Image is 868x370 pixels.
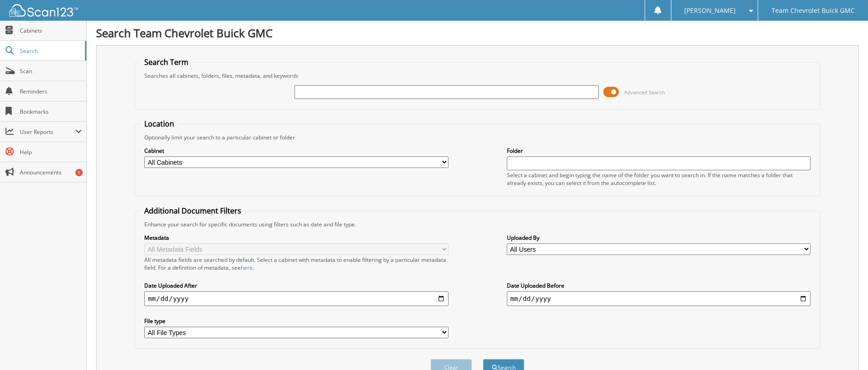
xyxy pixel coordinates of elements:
[144,147,448,155] label: Cabinet
[624,89,665,96] span: Advanced Search
[507,291,811,306] input: end
[20,47,80,55] span: Search
[144,256,448,272] div: All metadata fields are searched by default. Select a cabinet with metadata to enable filtering b...
[20,27,82,35] span: Cabinets
[144,291,448,306] input: start
[20,67,82,75] span: Scan
[20,168,82,176] span: Announcements
[140,206,246,216] legend: Additional Document Filters
[20,87,82,95] span: Reminders
[144,317,448,325] label: File type
[507,147,811,155] label: Folder
[20,128,75,136] span: User Reports
[140,220,815,228] div: Enhance your search for specific documents using filters such as date and file type.
[772,8,855,13] span: Team Chevrolet Buick GMC
[20,108,82,116] span: Bookmarks
[140,57,193,67] legend: Search Term
[140,133,815,141] div: Optionally limit your search to a particular cabinet or folder
[20,148,82,156] span: Help
[9,4,78,17] img: scan123-logo-white.svg
[507,282,811,289] label: Date Uploaded Before
[75,169,83,176] div: 1
[241,264,253,272] a: here
[140,119,179,129] legend: Location
[140,72,815,80] div: Searches all cabinets, folders, files, metadata, and keywords
[96,25,859,40] h1: Search Team Chevrolet Buick GMC
[507,171,811,187] div: Select a cabinet and begin typing the name of the folder you want to search in. If the name match...
[684,8,736,13] span: [PERSON_NAME]
[144,282,448,289] label: Date Uploaded After
[144,234,448,242] label: Metadata
[507,234,811,242] label: Uploaded By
